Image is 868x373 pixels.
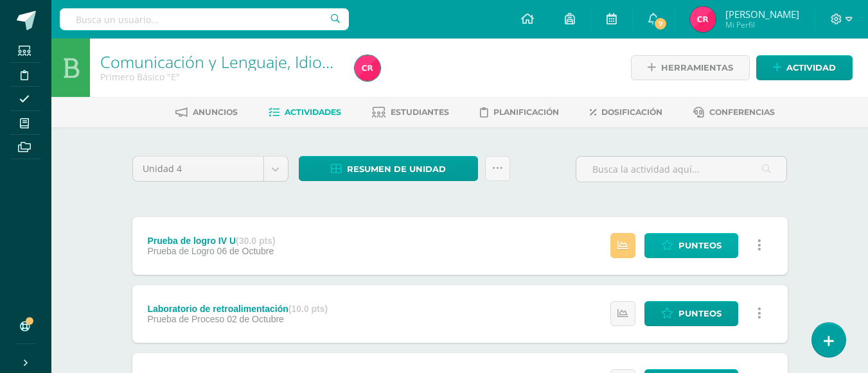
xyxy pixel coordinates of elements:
a: Resumen de unidad [299,156,478,181]
input: Busca la actividad aquí... [576,157,786,182]
span: Punteos [678,234,722,257]
span: Planificación [493,107,559,117]
input: Busca un usuario... [60,8,349,30]
span: [PERSON_NAME] [725,8,799,21]
span: Actividad [786,56,836,80]
img: e3ffac15afa6ee5300c516ab87d4e208.png [355,55,380,81]
span: Anuncios [193,107,238,117]
div: Laboratorio de retroalimentación [147,304,328,314]
div: Primero Básico 'E' [100,71,339,83]
a: Anuncios [175,102,238,123]
span: Dosificación [601,107,662,117]
span: Estudiantes [391,107,449,117]
a: Unidad 4 [133,157,288,181]
a: Punteos [644,301,738,326]
a: Dosificación [590,102,662,123]
a: Comunicación y Lenguaje, Idioma Español [100,51,407,73]
a: Actividad [756,55,853,80]
div: Prueba de logro IV U [147,236,275,246]
span: Unidad 4 [143,157,254,181]
strong: (30.0 pts) [236,236,275,246]
a: Herramientas [631,55,750,80]
span: Herramientas [661,56,733,80]
a: Conferencias [693,102,775,123]
span: Conferencias [709,107,775,117]
strong: (10.0 pts) [288,304,328,314]
span: 7 [653,17,668,31]
a: Estudiantes [372,102,449,123]
span: Prueba de Logro [147,246,214,256]
span: Actividades [285,107,341,117]
span: Punteos [678,302,722,325]
span: 02 de Octubre [227,314,284,324]
h1: Comunicación y Lenguaje, Idioma Español [100,53,339,71]
span: 06 de Octubre [217,246,274,256]
span: Resumen de unidad [347,157,446,181]
span: Prueba de Proceso [147,314,224,324]
a: Actividades [269,102,341,123]
img: e3ffac15afa6ee5300c516ab87d4e208.png [690,6,716,32]
a: Punteos [644,233,738,258]
span: Mi Perfil [725,19,799,30]
a: Planificación [480,102,559,123]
